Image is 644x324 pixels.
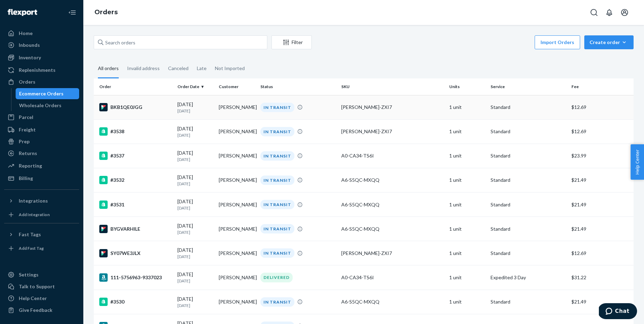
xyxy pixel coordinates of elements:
button: Integrations [4,195,79,206]
div: Integrations [19,197,48,204]
p: [DATE] [177,108,213,114]
p: Standard [491,225,566,232]
td: 1 unit [446,119,488,144]
div: [DATE] [177,198,213,211]
th: Service [488,78,569,95]
td: $21.49 [569,193,634,217]
a: Inbounds [4,40,79,51]
button: Open notifications [602,6,616,19]
div: #3537 [99,152,172,160]
div: Inbounds [19,42,40,49]
td: [PERSON_NAME] [216,95,257,119]
p: [DATE] [177,156,213,162]
div: [DATE] [177,125,213,138]
a: Add Fast Tag [4,243,79,254]
a: Add Integration [4,209,79,220]
div: [PERSON_NAME]-ZXI7 [341,250,444,257]
div: [DATE] [177,174,213,187]
td: 1 unit [446,95,488,119]
td: [PERSON_NAME] [216,265,257,290]
td: $31.22 [569,265,634,290]
div: Keywords by Traffic [77,41,117,45]
div: Filter [272,39,311,46]
div: A6-S5QC-MXQQ [341,201,444,208]
div: #3538 [99,127,172,136]
a: Replenishments [4,65,79,76]
td: $21.49 [569,217,634,241]
button: Give Feedback [4,305,79,316]
td: [PERSON_NAME] [216,144,257,168]
div: Replenishments [19,67,56,74]
div: Reporting [19,162,42,169]
img: Flexport logo [8,9,37,16]
div: IN TRANSIT [260,176,294,185]
div: Inventory [19,54,41,61]
div: BKB1QE0JGG [99,103,172,111]
td: $12.69 [569,95,634,119]
div: IN TRANSIT [260,200,294,209]
td: $12.69 [569,119,634,144]
td: [PERSON_NAME] [216,168,257,192]
button: Open account menu [618,6,632,19]
div: Home [19,30,33,37]
div: IN TRANSIT [260,103,294,112]
div: A6-S5QC-MXQQ [341,298,444,305]
td: $23.99 [569,144,634,168]
button: Help Center [630,144,644,180]
div: [DATE] [177,296,213,308]
div: #3530 [99,298,172,306]
div: IN TRANSIT [260,224,294,233]
div: DELIVERED [260,273,293,282]
div: [DATE] [177,247,213,259]
div: Help Center [19,295,47,302]
button: Filter [271,35,312,49]
p: [DATE] [177,205,213,211]
p: [DATE] [177,229,213,235]
button: Fast Tags [4,229,79,240]
a: Prep [4,136,79,147]
button: Close Navigation [65,6,79,19]
p: [DATE] [177,254,213,259]
div: [PERSON_NAME]-ZXI7 [341,104,444,111]
div: All orders [98,59,119,78]
a: Help Center [4,293,79,304]
p: Standard [491,152,566,159]
th: Order Date [175,78,216,95]
div: Billing [19,175,33,182]
div: Create order [589,39,628,46]
p: Standard [491,104,566,111]
div: A0-CA34-TS6I [341,152,444,159]
div: Give Feedback [19,307,52,314]
th: Status [258,78,338,95]
td: [PERSON_NAME] [216,119,257,144]
img: tab_domain_overview_orange.svg [19,40,24,46]
p: Standard [491,201,566,208]
a: Wholesale Orders [16,100,80,111]
iframe: Opens a widget where you can chat to one of our agents [599,303,637,321]
div: Add Integration [19,212,50,218]
td: 1 unit [446,168,488,192]
a: Reporting [4,160,79,171]
th: Order [94,78,175,95]
button: Open Search Box [587,6,601,19]
input: Search orders [94,35,267,49]
button: Talk to Support [4,281,79,292]
a: Inventory [4,52,79,63]
td: [PERSON_NAME] [216,217,257,241]
div: Returns [19,150,37,157]
button: Create order [584,35,634,49]
p: Standard [491,177,566,184]
div: Customer [219,84,254,89]
div: Talk to Support [19,283,55,290]
td: [PERSON_NAME] [216,193,257,217]
td: [PERSON_NAME] [216,241,257,265]
div: 111-5756963-9337023 [99,273,172,282]
p: [DATE] [177,278,213,284]
img: logo_orange.svg [11,11,17,17]
div: [DATE] [177,150,213,162]
img: website_grey.svg [11,18,17,24]
td: 1 unit [446,144,488,168]
ol: breadcrumbs [89,2,123,23]
td: 1 unit [446,265,488,290]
